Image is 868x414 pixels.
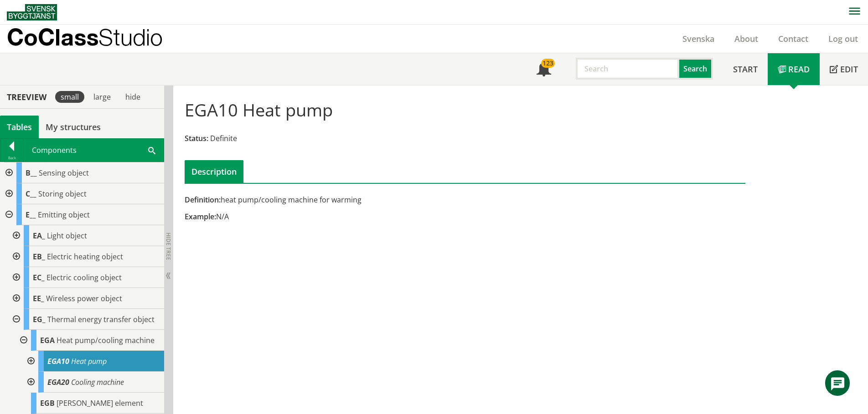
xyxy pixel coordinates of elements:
[71,356,107,366] span: Heat pump
[33,293,44,303] span: EE_
[788,64,810,75] span: Read
[47,252,123,262] span: Electric heating object
[39,116,108,138] a: My structures
[33,231,45,241] span: EA_
[165,232,172,260] span: Hide tree
[818,33,868,44] a: Log out
[576,58,679,80] input: Search
[46,273,122,283] span: Electric cooling object
[210,133,237,143] span: Definite
[7,25,182,53] a: CoClassStudio
[7,4,57,20] img: Svensk Byggtjänst
[724,33,768,44] a: About
[88,91,116,103] div: large
[185,100,333,120] h1: EGA10 Heat pump
[537,63,551,77] span: Notifications
[148,145,155,155] span: Search within table
[47,314,155,324] span: Thermal energy transfer object
[0,154,23,162] div: Back
[26,168,37,178] span: B__
[57,398,143,408] span: [PERSON_NAME] element
[33,273,45,283] span: EC_
[185,195,221,205] span: Definition:
[71,377,124,387] span: Cooling machine
[38,210,90,220] span: Emitting object
[98,24,163,50] span: Studio
[120,91,146,103] div: hide
[733,64,758,75] span: Start
[768,53,820,85] a: Read
[39,168,89,178] span: Sensing object
[2,92,52,102] div: Treeview
[47,377,69,387] span: EGA20
[33,314,46,324] span: EG_
[38,189,87,199] span: Storing object
[672,33,724,44] a: Svenska
[40,335,55,345] span: EGA
[185,195,553,205] div: heat pump/cooling machine for warming
[768,33,818,44] a: Contact
[46,293,122,303] span: Wireless power object
[26,210,36,220] span: E__
[185,212,216,222] span: Example:
[527,53,561,85] a: 123
[47,356,69,366] span: EGA10
[820,53,868,85] a: Edit
[33,252,45,262] span: EB_
[185,133,208,143] span: Status:
[185,212,553,222] div: N/A
[541,59,555,68] div: 123
[26,189,36,199] span: C__
[185,160,243,183] div: Description
[679,58,713,80] button: Search
[7,32,163,42] p: CoClass
[55,91,84,103] div: small
[840,64,858,75] span: Edit
[24,139,164,162] div: Components
[723,53,768,85] a: Start
[57,335,155,345] span: Heat pump/cooling machine
[47,231,87,241] span: Light object
[40,398,55,408] span: EGB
